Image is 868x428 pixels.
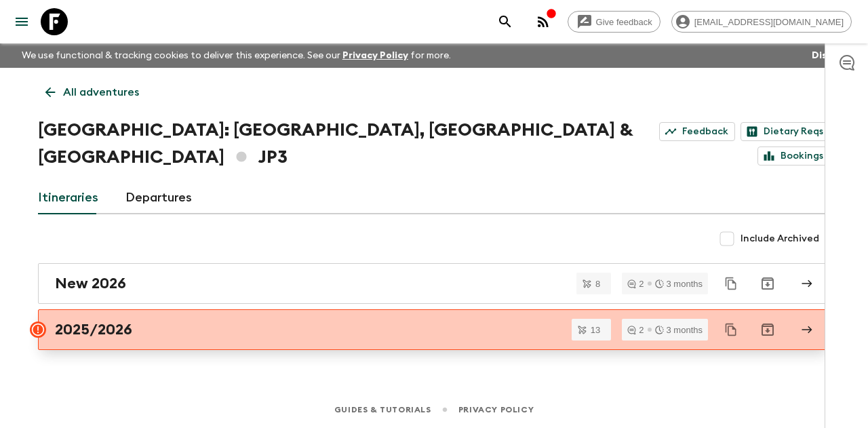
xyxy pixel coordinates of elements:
[342,51,408,60] a: Privacy Policy
[655,279,703,288] div: 3 months
[492,8,519,35] button: search adventures
[627,279,644,288] div: 2
[587,279,608,288] span: 8
[38,117,642,171] h1: [GEOGRAPHIC_DATA]: [GEOGRAPHIC_DATA], [GEOGRAPHIC_DATA] & [GEOGRAPHIC_DATA] JP3
[741,232,819,246] span: Include Archived
[63,84,139,100] p: All adventures
[655,326,703,334] div: 3 months
[757,147,830,166] a: Bookings
[659,122,735,141] a: Feedback
[687,17,851,27] span: [EMAIL_ADDRESS][DOMAIN_NAME]
[38,79,146,106] a: All adventures
[38,263,830,304] a: New 2026
[8,8,35,35] button: menu
[55,275,126,292] h2: New 2026
[55,321,132,338] h2: 2025/2026
[808,46,852,65] button: Dismiss
[38,309,830,350] a: 2025/2026
[719,317,743,342] button: Duplicate
[719,271,743,296] button: Duplicate
[38,182,98,214] a: Itineraries
[16,43,456,68] p: We use functional & tracking cookies to deliver this experience. See our for more.
[583,326,608,334] span: 13
[458,402,534,417] a: Privacy Policy
[754,270,781,297] button: Archive
[125,182,192,214] a: Departures
[671,11,852,33] div: [EMAIL_ADDRESS][DOMAIN_NAME]
[627,326,644,334] div: 2
[741,122,830,141] a: Dietary Reqs
[568,11,660,33] a: Give feedback
[754,316,781,343] button: Archive
[589,17,660,27] span: Give feedback
[334,402,431,417] a: Guides & Tutorials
